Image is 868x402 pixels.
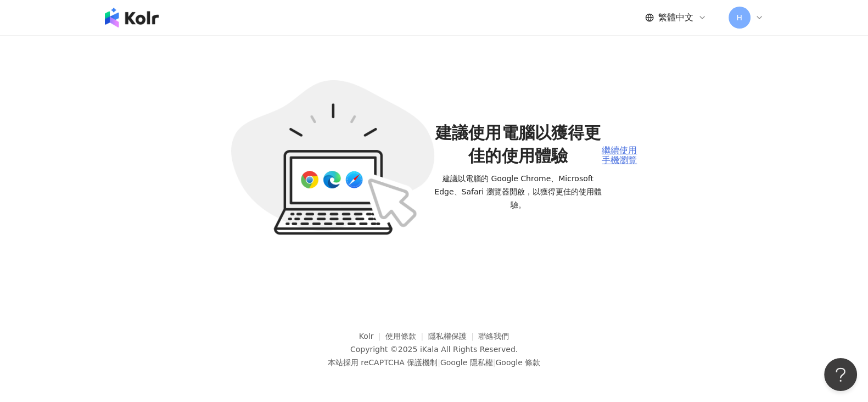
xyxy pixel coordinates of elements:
[495,358,540,367] a: Google 條款
[434,121,602,168] span: 建議使用電腦以獲得更佳的使用體驗
[736,12,742,24] span: H
[328,356,540,369] span: 本站採用 reCAPTCHA 保護機制
[493,358,496,367] span: |
[428,332,479,340] a: 隱私權保護
[105,8,159,27] img: logo
[350,345,518,354] div: Copyright © 2025 All Rights Reserved.
[440,358,493,367] a: Google 隱私權
[438,358,440,367] span: |
[434,172,602,211] span: 建議以電腦的 Google Chrome、Microsoft Edge、Safari 瀏覽器開啟，以獲得更佳的使用體驗。
[420,345,439,354] a: iKala
[478,332,509,340] a: 聯絡我們
[359,332,385,340] a: Kolr
[658,12,693,24] span: 繁體中文
[385,332,428,340] a: 使用條款
[602,146,637,166] div: 繼續使用手機瀏覽
[231,80,434,235] img: unsupported-rwd
[824,358,857,391] iframe: Help Scout Beacon - Open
